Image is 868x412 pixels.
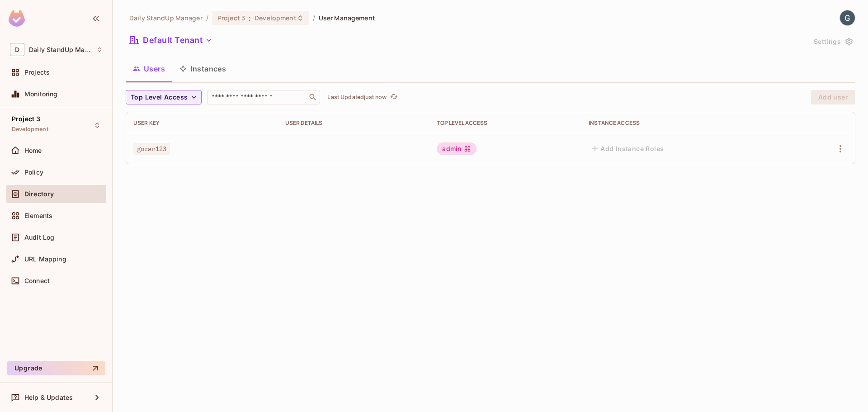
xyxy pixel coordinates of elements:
p: Last Updated just now [327,94,387,101]
span: Elements [24,212,52,219]
span: D [10,43,24,56]
span: User Management [319,14,375,22]
button: Upgrade [7,361,105,375]
button: Top Level Access [126,90,202,104]
span: Audit Log [24,234,54,241]
span: : [248,14,251,22]
img: Goran Jovanovic [840,10,855,25]
span: Help & Updates [24,394,73,401]
div: admin [437,142,476,155]
span: Project 3 [12,115,40,123]
div: Top Level Access [437,119,574,127]
div: User Key [133,119,271,127]
button: Settings [810,34,855,49]
span: refresh [390,93,398,102]
button: Instances [172,57,233,80]
span: Top Level Access [131,92,188,103]
button: Add Instance Roles [589,142,667,156]
li: / [206,14,208,22]
span: Projects [24,69,50,76]
span: Monitoring [24,90,58,98]
span: Development [255,14,296,22]
button: Users [126,57,172,80]
div: User Details [285,119,423,127]
li: / [313,14,315,22]
span: Development [12,126,48,133]
span: Workspace: Daily StandUp Manager [29,46,92,53]
span: Home [24,147,42,154]
button: refresh [388,92,399,103]
button: Default Tenant [126,33,216,47]
span: Directory [24,190,54,198]
span: the active workspace [129,14,203,22]
span: URL Mapping [24,256,66,263]
div: Instance Access [589,119,783,127]
button: Add user [811,90,855,104]
span: Connect [24,277,50,284]
span: goran123 [133,143,170,155]
span: Policy [24,169,43,176]
span: Project 3 [217,14,245,22]
span: Click to refresh data [387,92,399,103]
img: SReyMgAAAABJRU5ErkJggg== [9,10,25,27]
